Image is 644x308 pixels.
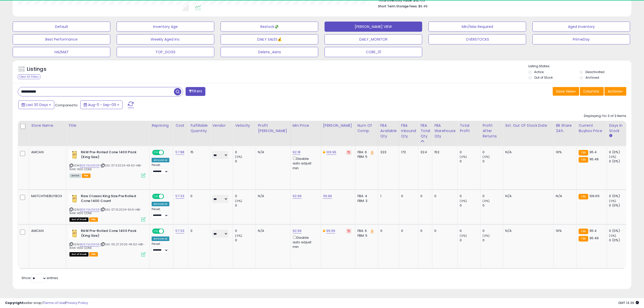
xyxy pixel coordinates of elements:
[68,123,147,128] div: Title
[420,229,428,233] div: 0
[326,150,336,155] a: 109.99
[175,194,184,199] a: 57.33
[66,300,88,305] a: Privacy Policy
[460,199,467,203] small: (0%)
[18,100,54,109] button: Last 30 Days
[81,194,142,204] b: Raw Classic King Size Pre Rolled Cone 1400 Count
[325,34,422,44] button: DAILY_MONITOR
[482,229,503,233] div: 0
[482,123,501,139] div: Profit After Returns
[13,47,110,57] button: HAZMAT
[505,229,550,233] p: N/A
[163,229,171,233] span: OFF
[43,300,65,305] a: Terms of Use
[80,163,100,168] a: B06Y5HZW5R
[604,87,626,96] button: Actions
[13,22,110,32] button: Default
[401,123,416,139] div: FBA inbound Qty
[420,123,430,139] div: FBA Total Qty
[553,87,579,96] button: Save View
[609,199,616,203] small: (0%)
[534,70,544,74] label: Active
[18,74,40,79] div: Clear All Filters
[152,202,169,206] div: Amazon AI
[117,34,214,44] button: Weekly Aged Inv.
[380,150,395,155] div: 323
[589,236,599,241] span: 95.49
[505,150,550,155] p: N/A
[434,123,455,139] div: FBA Warehouse Qty
[460,203,480,208] div: 0
[175,150,184,155] a: 57.88
[482,238,503,243] div: 0
[401,194,415,198] div: 0
[190,194,206,198] div: 0
[210,121,233,146] th: CSV column name: cust_attr_2_Vendor
[589,157,599,162] span: 95.49
[609,194,630,198] div: 0 (0%)
[235,203,256,208] div: 0
[293,150,301,155] a: 92.18
[579,157,588,163] small: FBA
[175,123,186,128] div: Cost
[152,163,169,175] div: Preset:
[357,150,374,155] div: FBA: 6
[609,123,628,133] div: Days In Stock
[80,208,100,212] a: B06Y5HZW5R
[583,89,599,94] span: Columns
[69,242,145,250] span: | SKU: 05.27.2025-49.62-HBI-RAW 1400 CONE
[88,102,116,107] span: Aug-11 - Sep-09
[293,235,317,249] div: Disable auto adjust min
[69,252,88,256] span: All listings that are currently out of stock and unavailable for purchase on Amazon
[378,4,418,8] b: Short Term Storage Fees:
[326,228,335,233] a: 99.99
[5,301,88,305] div: seller snap | |
[69,229,80,239] img: 41tHiPxqncL._SL40_.jpg
[460,234,467,238] small: (0%)
[55,103,78,108] span: Compared to:
[69,229,146,256] div: ASIN:
[258,194,286,198] div: N/A
[235,194,256,198] div: 0
[585,70,604,74] label: Deactivated
[589,194,600,198] span: 106.65
[89,252,98,256] span: FBA
[434,229,454,233] div: 0
[152,208,169,219] div: Preset:
[609,229,630,233] div: 0 (0%)
[380,229,395,233] div: 0
[31,150,62,155] div: AMCAN
[418,4,427,9] span: $6.49
[357,194,374,198] div: FBA: 4
[26,102,48,107] span: Last 30 Days
[117,22,214,32] button: Inventory Age
[117,47,214,57] button: TOP_DOGS
[293,194,302,199] a: 92.99
[69,208,141,215] span: | SKU: 07.10.2024-64.5-HBI-RAW 1400 CONE
[556,150,573,155] div: 16%
[31,194,62,198] div: MATCHTHEBUYBOX
[69,150,146,177] div: ASIN:
[31,123,64,128] div: Store Name
[460,150,480,155] div: 0
[609,159,630,164] div: 0 (0%)
[556,194,573,198] div: N/A
[482,203,503,208] div: 0
[323,194,332,199] a: 119.99
[325,22,422,32] button: [PERSON_NAME] VIEW
[221,34,318,44] button: DAILY SALES💰
[579,150,588,156] small: FBA
[460,159,480,164] div: 0
[534,75,553,80] label: Out of Stock
[401,150,415,155] div: 172
[163,194,171,199] span: OFF
[22,276,58,280] span: Show: entries
[532,22,630,32] button: Aged Inventory
[357,233,374,238] div: FBM: 5
[532,34,630,44] button: PrimeDay
[89,217,98,222] span: FBA
[235,155,242,159] small: (0%)
[186,87,205,96] button: Filters
[482,159,503,164] div: 0
[258,150,286,155] div: N/A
